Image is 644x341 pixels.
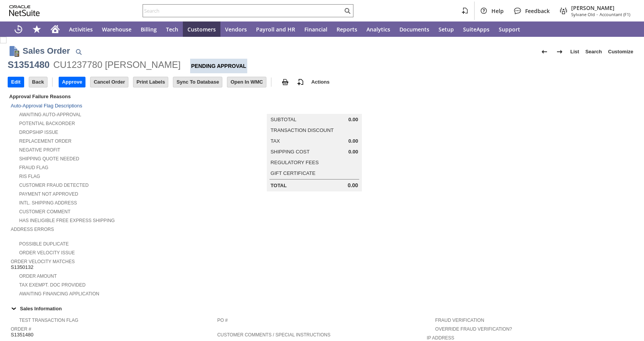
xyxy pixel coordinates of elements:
span: Help [491,7,504,15]
span: Setup [439,26,454,33]
span: Feedback [525,7,550,15]
a: Warehouse [97,21,136,37]
span: Documents [399,26,429,33]
a: Regulatory Fees [271,160,319,165]
a: Payment not approved [19,191,78,197]
span: - [596,12,598,17]
a: Fraud Flag [19,165,48,170]
div: Pending Approval [190,59,248,73]
a: RIS flag [19,174,40,179]
a: Awaiting Auto-Approval [19,112,81,117]
span: S1351480 [11,332,33,338]
a: Reports [332,21,362,37]
span: Warehouse [102,26,131,33]
a: Dropship Issue [19,130,58,135]
div: Shortcuts [28,21,46,37]
span: 0.00 [348,138,358,144]
a: Search [582,46,605,58]
a: Possible Duplicate [19,241,69,247]
svg: Recent Records [14,25,23,34]
td: Sales Information [8,303,636,313]
a: Potential Backorder [19,121,75,126]
span: [PERSON_NAME] [571,4,630,12]
a: Has Ineligible Free Express Shipping [19,218,115,223]
a: Setup [434,21,458,37]
a: Support [494,21,525,37]
a: Customers [183,21,220,37]
a: Activities [64,21,97,37]
caption: Summary [267,102,362,114]
span: Accountant (F1) [600,12,630,17]
a: IP Address [427,335,454,341]
a: Fraud Verification [435,318,484,323]
a: Shipping Quote Needed [19,156,79,161]
a: Replacement Order [19,138,71,144]
a: Gift Certificate [271,170,315,176]
span: Support [499,26,520,33]
a: Order Amount [19,273,57,279]
img: Quick Find [74,47,83,56]
a: Customer Comments / Special Instructions [217,332,330,338]
div: Approval Failure Reasons [8,92,214,101]
a: Billing [136,21,161,37]
div: Sales Information [8,303,633,313]
svg: Home [51,25,60,34]
a: Override Fraud Verification? [435,326,512,332]
div: S1351480 [8,59,49,71]
a: Analytics [362,21,395,37]
span: Payroll and HR [256,26,295,33]
a: Recent Records [9,21,28,37]
span: Tech [166,26,178,33]
a: Home [46,21,64,37]
a: Customize [605,46,636,58]
svg: Search [343,6,352,15]
a: Shipping Cost [271,149,310,155]
a: Documents [395,21,434,37]
a: Total [271,183,287,188]
img: Previous [540,47,549,56]
img: print.svg [281,77,290,87]
a: Order # [11,326,31,332]
a: Test Transaction Flag [19,318,78,323]
a: Actions [308,79,333,85]
a: Tech [161,21,183,37]
a: Customer Comment [19,209,71,214]
input: Edit [8,77,24,87]
input: Open In WMC [227,77,266,87]
span: Activities [69,26,93,33]
a: Customer Fraud Detected [19,183,89,188]
span: 0.00 [348,182,358,189]
a: Order Velocity Issue [19,250,75,255]
input: Cancel Order [90,77,128,87]
svg: Shortcuts [32,25,41,34]
a: Auto-Approval Flag Descriptions [11,103,82,109]
a: Tax [271,138,280,144]
span: 0.00 [348,149,358,155]
a: Intl. Shipping Address [19,200,77,206]
input: Approve [59,77,85,87]
img: Next [555,47,564,56]
span: SuiteApps [463,26,490,33]
span: Customers [187,26,216,33]
svg: logo [9,5,40,16]
span: Financial [304,26,327,33]
span: S1350132 [11,264,33,270]
div: CU1237780 [PERSON_NAME] [53,59,181,71]
span: Reports [337,26,357,33]
img: add-record.svg [296,77,305,87]
input: Search [143,6,343,15]
a: Negative Profit [19,147,60,153]
span: Vendors [225,26,247,33]
a: PO # [217,318,228,323]
span: Analytics [366,26,390,33]
a: Payroll and HR [251,21,300,37]
input: Back [29,77,47,87]
a: List [567,46,582,58]
span: 0.00 [348,117,358,123]
a: Order Velocity Matches [11,259,75,264]
a: Financial [300,21,332,37]
a: Awaiting Financing Application [19,291,99,297]
input: Sync To Database [173,77,222,87]
a: Transaction Discount [271,127,334,133]
a: Tax Exempt. Doc Provided [19,282,85,288]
